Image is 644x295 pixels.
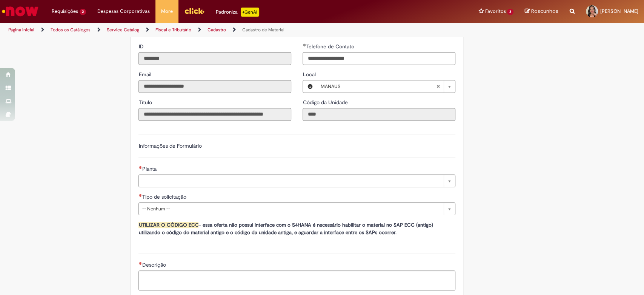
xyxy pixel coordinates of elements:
a: Fiscal e Tributário [155,27,191,33]
span: Telefone de Contato [306,43,355,50]
input: Código da Unidade [303,108,455,121]
input: Telefone de Contato [303,52,455,65]
a: Rascunhos [525,8,558,15]
div: Padroniza [216,8,259,17]
strong: - [198,222,201,228]
img: click_logo_yellow_360x200.png [184,5,204,17]
span: Local [303,71,317,78]
span: More [161,8,173,15]
button: Local, Visualizar este registro MANAUS [303,80,317,93]
span: Despesas Corporativas [97,8,150,15]
span: MANAUS [320,80,436,93]
textarea: Descrição [138,270,455,291]
span: -- Nenhum -- [142,203,440,215]
label: Informações de Formulário [138,142,201,149]
label: Somente leitura - Título [138,99,153,106]
span: Descrição [142,261,167,268]
span: Tipo de solicitação [142,193,188,200]
span: Requisições [52,8,78,15]
span: Somente leitura - Código da Unidade [303,99,349,106]
a: Todos os Catálogos [51,27,91,33]
span: Rascunhos [531,8,558,15]
span: Necessários [138,194,142,197]
a: Cadastro de Material [242,27,284,33]
span: Somente leitura - Título [138,99,153,106]
input: Título [138,108,291,121]
a: Limpar campo Planta [138,175,455,187]
abbr: Limpar campo Local [432,80,444,93]
span: [PERSON_NAME] [600,8,638,14]
input: Email [138,80,291,93]
span: Favoritos [485,8,506,15]
span: Necessários [138,262,142,265]
span: Somente leitura - ID [138,43,145,50]
span: 2 [80,9,86,15]
input: ID [138,52,291,65]
label: Somente leitura - Email [138,71,152,78]
span: Obrigatório Preenchido [303,43,306,46]
ul: Trilhas de página [6,23,424,37]
label: Somente leitura - Código da Unidade [303,99,349,106]
span: Necessários - Planta [142,165,158,172]
p: +GenAi [241,8,259,17]
a: Cadastro [207,27,226,33]
strong: UTILIZAR O CÓDIGO ECC [138,222,198,228]
span: essa oferta não possui interface com o S4HANA é necessário habilitar o material no SAP ECC (antig... [138,222,433,236]
img: ServiceNow [1,4,40,19]
span: Somente leitura - Email [138,71,152,78]
a: MANAUSLimpar campo Local [317,80,455,93]
span: 3 [507,9,513,15]
a: Service Catalog [107,27,139,33]
a: Página inicial [8,27,34,33]
label: Somente leitura - ID [138,43,145,50]
span: Necessários [138,166,142,169]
